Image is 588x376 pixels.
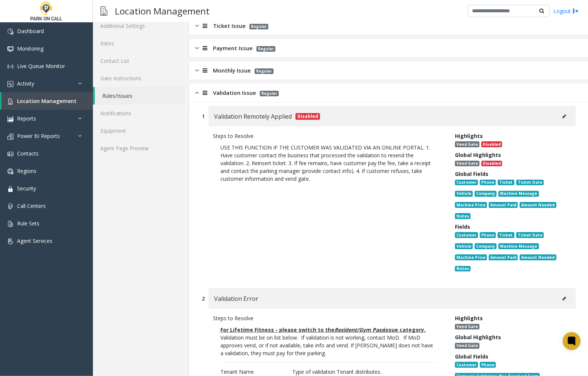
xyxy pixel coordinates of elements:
img: 'icon' [7,81,13,87]
img: 'icon' [7,203,13,209]
img: 'icon' [7,221,13,227]
img: 'icon' [7,46,13,52]
img: 'icon' [7,116,13,122]
span: Call Centers [17,202,46,209]
span: Customer [455,362,478,368]
a: Logout [553,7,579,15]
span: Validation Remotely Applied [214,112,292,121]
a: Additional Settings [93,17,185,35]
span: Security [17,185,36,192]
a: Equipment [93,122,185,139]
span: Phone [480,232,496,238]
span: Contacts [17,150,39,157]
span: Amount Paid [489,254,518,260]
p: USE THIS FUNCTION IF THE CUSTOMER WAS VALIDATED VIA AN ONLINE PORTAL. 1. Have customer contact th... [213,140,444,186]
span: Vend Gate [455,141,479,147]
a: Rules/Issues [95,87,185,105]
img: 'icon' [7,238,13,244]
span: Highlights [455,132,483,139]
img: closed [195,22,199,30]
span: Global Fields [455,353,488,360]
p: Validation must be on list below. If validation is not working, contact MoD. If MoD approves vend... [220,334,436,357]
span: Ticket Date [516,180,544,186]
span: Agent Services [17,237,52,244]
img: pageIcon [100,2,107,20]
span: Global Highlights [455,334,501,341]
span: Ticket Issue [213,22,246,30]
div: Steps to Resolve [213,132,444,140]
span: Payment Issue [213,44,253,52]
span: Vend Gate [455,343,479,349]
span: Machine Message [498,243,539,249]
span: Customer [455,180,478,186]
div: Steps to Resolve [213,314,444,322]
span: Vehicle [455,191,473,197]
i: Resident/Gym Pass [335,326,384,333]
span: Notes [455,266,471,272]
span: Reports [17,115,36,122]
u: For Lifetime Fitness - please switch to the issue category. [220,326,426,333]
span: Ticket Date [516,232,544,238]
span: Regular [256,46,275,52]
span: Rule Sets [17,220,39,227]
span: Notes [455,213,471,219]
span: Company [475,243,497,249]
span: Vend Gate [455,161,479,167]
img: logout [573,7,579,15]
img: opened [195,89,199,97]
a: Location Management [1,92,93,110]
img: 'icon' [7,134,13,139]
img: 'icon' [7,168,13,174]
img: 'icon' [7,186,13,192]
span: Disabled [481,161,502,167]
span: Dashboard [17,28,44,35]
span: Machine Message [498,191,539,197]
div: 2 [202,295,205,302]
span: Disabled [295,113,320,120]
span: Regular [260,91,279,96]
h3: Location Management [111,2,213,20]
span: Regular [255,68,274,74]
span: Highlights [455,315,483,322]
span: Vehicle [455,243,473,249]
span: Amount Needed [520,202,556,208]
span: Regions [17,167,36,174]
img: 'icon' [7,99,13,105]
span: Ticket [498,232,514,238]
a: Contact List [93,52,185,70]
span: Monitoring [17,45,43,52]
span: Vend Gate [455,324,479,330]
img: 'icon' [7,64,13,70]
span: Fields [455,223,470,230]
span: Validation Issue [213,89,256,97]
td: Type of validation Tenant distributes. [292,368,432,376]
img: 'icon' [7,29,13,35]
a: Rates [93,35,185,52]
img: closed [195,44,199,52]
span: Ticket [498,180,514,186]
span: Phone [480,362,496,368]
span: Machine Price [455,254,487,260]
span: Regular [249,24,268,29]
span: Machine Price [455,202,487,208]
div: 1 [202,112,205,120]
a: Notifications [93,105,185,122]
span: Disabled [481,141,502,147]
span: Amount Paid [489,202,518,208]
img: closed [195,66,199,75]
span: Power BI Reports [17,132,60,139]
span: Live Queue Monitor [17,62,65,70]
span: Customer [455,232,478,238]
span: Amount Needed [520,254,556,260]
span: Validation Error [214,294,258,303]
a: Gate Instructions [93,70,185,87]
span: Phone [480,180,496,186]
a: Agent Page Preview [93,139,185,157]
span: Activity [17,80,34,87]
span: Global Fields [455,170,488,177]
td: Tenant Name [220,368,292,376]
span: Monthly Issue [213,66,251,75]
span: Company [475,191,497,197]
img: 'icon' [7,151,13,157]
span: Global Highlights [455,151,501,158]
